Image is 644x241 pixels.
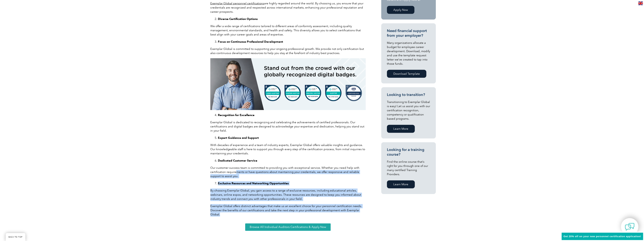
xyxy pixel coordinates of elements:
[218,17,258,21] strong: Diverse Certification Options
[387,6,414,14] a: Apply Now
[625,222,634,232] img: contact-chat.png
[387,180,415,188] a: Learn More
[6,233,25,241] a: BACK TO TOP
[210,166,366,178] p: Our customer success team is committed to providing you with exceptional service. Whether you nee...
[218,136,259,140] strong: Expert Guidance and Support
[210,1,366,14] p: are highly regarded around the world. By choosing us, you ensure that your credentials are recogn...
[250,226,326,228] span: Browse All Individual Auditors Certifications & Apply Now
[387,28,430,38] h3: Need financial support from your employer?
[387,41,430,66] p: Many organizations allocate a budget for employee career development. Download, modify and use th...
[218,182,289,185] strong: Exclusive Resources and Networking Opportunities
[210,47,366,55] p: Exemplar Global is committed to supporting your ongoing professional growth. We provide not only ...
[387,160,430,176] p: Find the online course that’s right for you through one of our many certified Training Providers.
[218,113,254,117] strong: Recognition for Excellence
[210,2,264,5] a: Exemplar Global personnel certifications
[387,147,430,157] h3: Looking for a training course?
[218,40,283,43] strong: Focus on Continuous Professional Development
[638,2,643,5] img: en
[210,120,366,133] p: Exemplar Global is dedicated to recognizing and celebrating the achievements of certified profess...
[210,24,366,37] p: We offer a wide range of certifications tailored to different areas of conformity assessment, inc...
[245,223,331,231] a: Browse All Individual Auditors Certifications & Apply Now
[218,159,257,162] strong: Dedicated Customer Service
[210,204,366,217] p: Exemplar Global offers distinct advantages that make us an excellent choice for your personnel ce...
[387,92,430,97] h3: Looking to transition?
[387,100,430,121] p: Transitioning to Exemplar Global is easy! Let us assist you with our certification recognition, c...
[210,143,366,155] p: With decades of experience and a team of industry experts, Exemplar Global offers valuable insigh...
[387,70,426,78] a: Download Template
[563,235,641,238] span: Get 20% off on your new personnel certification application!
[387,125,415,133] a: Learn More
[210,188,366,201] p: By choosing Exemplar Global, you gain access to a range of exclusive resources, including educati...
